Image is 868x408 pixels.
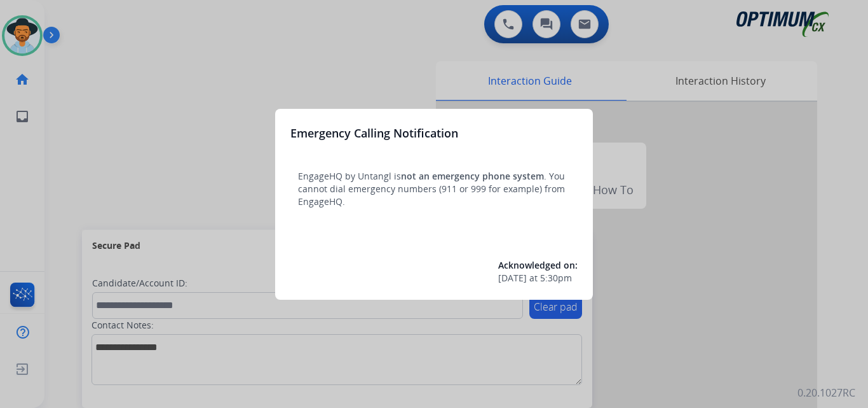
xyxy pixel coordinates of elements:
span: not an emergency phone system [401,170,544,182]
h3: Emergency Calling Notification [290,124,458,142]
span: 5:30pm [540,272,572,285]
span: Acknowledged on: [498,259,578,271]
p: EngageHQ by Untangl is . You cannot dial emergency numbers (911 or 999 for example) from EngageHQ. [298,170,570,208]
p: 0.20.1027RC [797,385,855,400]
span: [DATE] [498,272,527,285]
div: at [498,272,578,285]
